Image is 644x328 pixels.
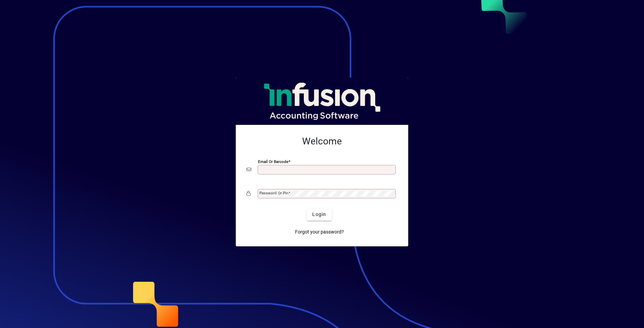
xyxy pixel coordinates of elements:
button: Login [307,209,331,221]
mat-label: Email or Barcode [258,159,288,164]
mat-label: Password or Pin [259,191,288,195]
span: Login [312,211,326,218]
span: Forgot your password? [295,228,344,236]
h2: Welcome [247,136,397,147]
a: Forgot your password? [292,226,347,238]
